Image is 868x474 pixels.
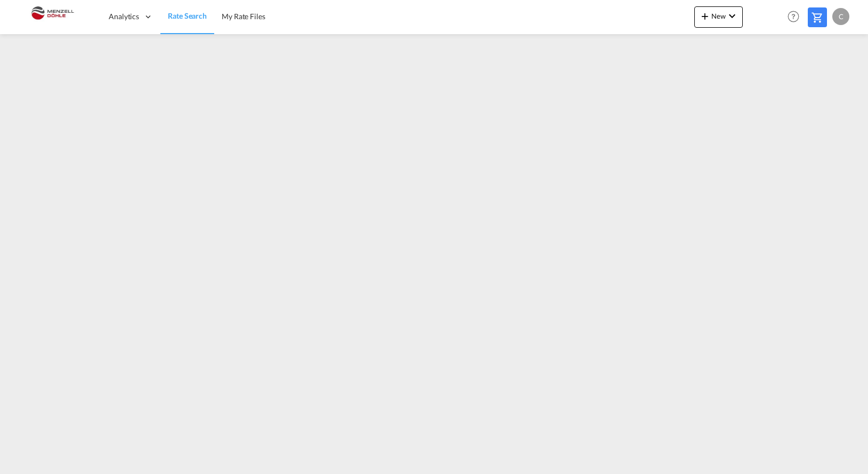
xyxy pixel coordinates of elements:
img: 5c2b1670644e11efba44c1e626d722bd.JPG [16,5,88,29]
span: Analytics [109,11,139,22]
div: C [832,8,849,25]
span: Rate Search [168,11,207,20]
span: Help [784,7,802,26]
button: icon-plus 400-fgNewicon-chevron-down [694,6,743,28]
md-icon: icon-chevron-down [726,10,739,22]
span: New [699,12,739,20]
span: My Rate Files [222,12,265,21]
md-icon: icon-plus 400-fg [699,10,711,22]
div: Help [784,7,808,27]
